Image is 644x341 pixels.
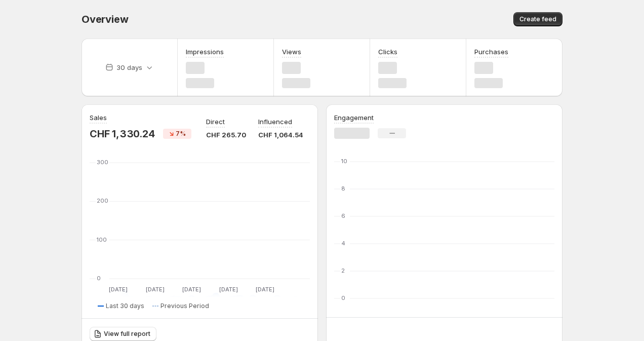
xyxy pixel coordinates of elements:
[116,62,142,72] p: 30 days
[282,47,301,57] h3: Views
[334,112,374,123] h3: Engagement
[160,302,209,310] span: Previous Period
[97,197,108,204] text: 200
[182,286,201,293] text: [DATE]
[341,240,345,247] text: 4
[378,47,397,57] h3: Clicks
[206,117,225,127] p: Direct
[90,128,155,140] p: CHF 1,330.24
[104,330,150,338] span: View full report
[219,286,238,293] text: [DATE]
[258,117,292,127] p: Influenced
[519,15,556,23] span: Create feed
[146,286,165,293] text: [DATE]
[90,327,156,341] a: View full report
[206,130,246,140] p: CHF 265.70
[90,112,107,123] h3: Sales
[109,286,128,293] text: [DATE]
[97,275,101,282] text: 0
[474,47,508,57] h3: Purchases
[97,159,108,166] text: 300
[82,13,128,25] span: Overview
[106,302,144,310] span: Last 30 days
[513,12,562,26] button: Create feed
[341,267,345,274] text: 2
[256,286,274,293] text: [DATE]
[341,185,345,192] text: 8
[341,212,345,219] text: 6
[258,130,303,140] p: CHF 1,064.54
[97,236,107,243] text: 100
[341,158,347,165] text: 10
[186,47,224,57] h3: Impressions
[341,294,345,301] text: 0
[176,130,186,138] span: 7%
